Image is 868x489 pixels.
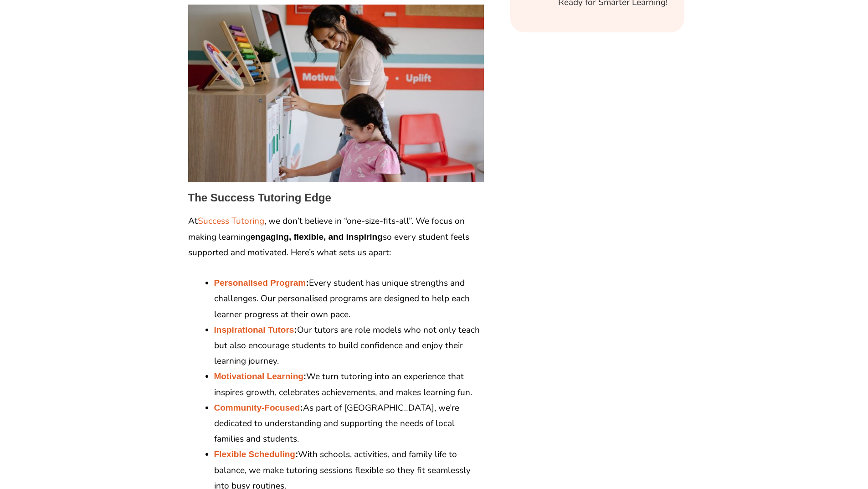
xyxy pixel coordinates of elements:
[214,400,484,447] li: As part of [GEOGRAPHIC_DATA], we’re dedicated to understanding and supporting the needs of local ...
[214,371,303,382] a: Motivational Learning
[214,325,294,335] b: Inspirational Tutors
[214,322,484,369] li: Our tutors are role models who not only teach but also encourage students to build confidence and...
[214,371,303,381] b: Motivational Learning
[303,371,306,381] b: :
[294,325,297,335] b: :
[251,232,383,242] strong: engaging, flexible, and inspiring
[198,215,264,227] a: Success Tutoring
[214,324,294,336] a: Inspirational Tutors
[214,275,484,322] li: Every student has unique strengths and challenges. Our personalised programs are designed to help...
[214,277,306,289] a: Personalised Program
[214,448,295,460] a: Flexible Scheduling
[214,278,306,288] b: Personalised Program
[716,386,868,489] iframe: Chat Widget
[295,449,298,459] b: :
[214,402,300,414] a: Community-Focused
[214,369,484,400] li: We turn tutoring into an experience that inspires growth, celebrates achievements, and makes lear...
[214,403,300,412] b: Community-Focused
[188,191,331,204] strong: The Success Tutoring Edge
[188,213,484,260] p: At , we don’t believe in “one-size-fits-all”. We focus on making learning so every student feels ...
[300,403,303,412] b: :
[214,449,295,459] b: Flexible Scheduling
[306,278,308,288] b: :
